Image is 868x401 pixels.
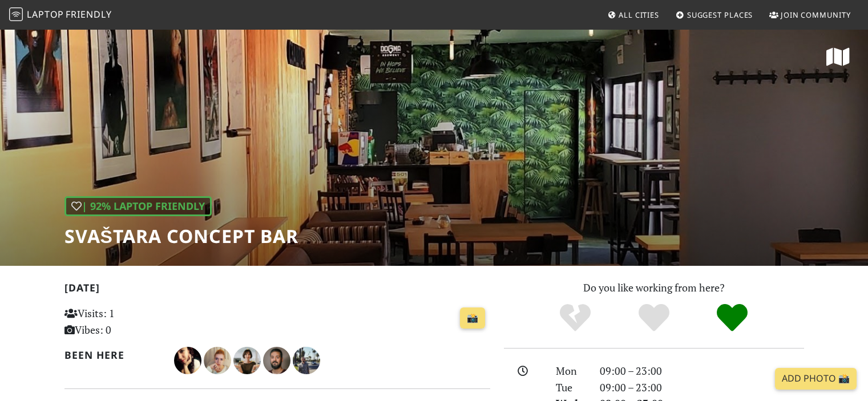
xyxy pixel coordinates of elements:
[603,5,664,25] a: All Cities
[263,353,293,366] span: Nikola Radojicic
[693,302,772,334] div: Definitely!
[204,347,231,374] img: 3914-ema.jpg
[64,349,161,361] h2: Been here
[64,305,197,338] p: Visits: 1 Vibes: 0
[504,280,804,296] p: Do you like working from here?
[536,302,615,334] div: No
[27,8,64,21] span: Laptop
[64,196,212,216] div: | 92% Laptop Friendly
[687,10,753,20] span: Suggest Places
[671,5,758,25] a: Suggest Places
[593,363,811,379] div: 09:00 – 23:00
[204,353,233,366] span: Ema Pijevcevic
[549,363,592,379] div: Mon
[64,225,298,247] h1: Svaštara Concept Bar
[460,307,485,329] a: 📸
[775,368,857,390] a: Add Photo 📸
[765,5,855,25] a: Join Community
[9,5,112,25] a: LaptopFriendly LaptopFriendly
[615,302,693,334] div: Yes
[293,347,320,374] img: 1938-sava.jpg
[9,7,23,21] img: LaptopFriendly
[64,282,490,298] h2: [DATE]
[781,10,851,20] span: Join Community
[233,353,263,366] span: Danila Medjo
[619,10,659,20] span: All Cities
[66,8,111,21] span: Friendly
[593,379,811,396] div: 09:00 – 23:00
[263,347,290,374] img: 2327-nikola.jpg
[174,347,201,374] img: 677-tanja.jpg
[293,353,320,366] span: Sava Dević
[233,347,261,374] img: 2537-danila.jpg
[174,353,204,366] span: Tanja Nenadović
[549,379,592,396] div: Tue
